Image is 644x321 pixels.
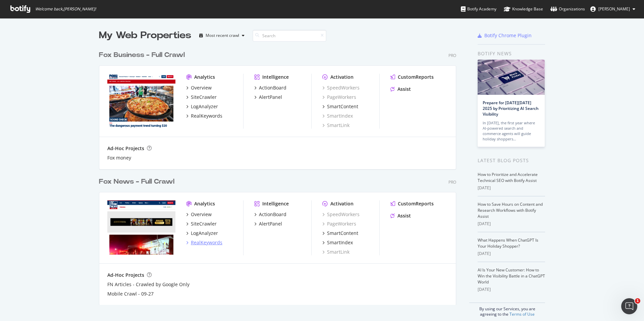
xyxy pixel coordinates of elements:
a: ActionBoard [254,211,286,218]
div: Fox News - Full Crawl [99,177,174,187]
iframe: Intercom live chat [621,298,637,314]
div: Botify Academy [461,6,496,12]
a: Fox Business - Full Crawl [99,50,187,60]
a: SiteCrawler [186,94,217,101]
div: [DATE] [478,221,545,227]
div: RealKeywords [191,113,222,119]
div: Intelligence [262,74,289,80]
div: ActionBoard [259,84,286,91]
div: AlertPanel [259,220,282,227]
div: Botify Chrome Plugin [484,32,532,39]
div: Latest Blog Posts [478,157,545,164]
a: CustomReports [390,74,434,80]
div: Analytics [194,74,215,80]
a: Overview [186,211,212,218]
div: Activation [330,74,354,80]
div: [DATE] [478,185,545,191]
a: LogAnalyzer [186,103,218,110]
a: RealKeywords [186,239,222,246]
a: AlertPanel [254,94,282,101]
a: AlertPanel [254,220,282,227]
a: CustomReports [390,200,434,207]
div: Ad-Hoc Projects [107,145,144,152]
a: SpeedWorkers [322,84,360,91]
div: LogAnalyzer [191,103,218,110]
a: Assist [390,86,411,92]
button: [PERSON_NAME] [585,4,641,14]
div: By using our Services, you are agreeing to the [469,303,545,317]
span: 1 [635,298,640,304]
div: Intelligence [262,200,289,207]
button: Most recent crawl [197,30,247,41]
img: Prepare for Black Friday 2025 by Prioritizing AI Search Visibility [478,60,545,95]
a: Overview [186,84,212,91]
div: My Web Properties [99,29,191,42]
div: SiteCrawler [191,94,217,101]
a: Assist [390,212,411,219]
div: FN Articles - Crawled by Google Only [107,281,190,288]
div: Botify news [478,50,545,57]
a: Terms of Use [509,311,535,317]
div: CustomReports [398,200,434,207]
div: In [DATE], the first year where AI-powered search and commerce agents will guide holiday shoppers… [483,120,540,142]
a: AI Is Your New Customer: How to Win the Visibility Battle in a ChatGPT World [478,267,545,285]
a: SmartIndex [322,113,353,119]
a: RealKeywords [186,113,222,119]
div: Most recent crawl [206,34,239,38]
a: LogAnalyzer [186,230,218,237]
div: [DATE] [478,286,545,293]
div: Knowledge Base [504,6,543,12]
a: SmartIndex [322,239,353,246]
a: SmartLink [322,122,350,129]
a: SmartContent [322,230,358,237]
div: Pro [448,53,456,58]
img: www.foxbusiness.com [107,74,175,128]
div: Overview [191,84,212,91]
a: Botify Chrome Plugin [478,32,532,39]
a: How to Prioritize and Accelerate Technical SEO with Botify Assist [478,172,538,183]
a: SmartLink [322,249,350,255]
div: SmartContent [327,230,358,237]
div: Organizations [550,6,585,12]
div: SmartIndex [327,239,353,246]
div: Fox Business - Full Crawl [99,50,185,60]
div: SmartContent [327,103,358,110]
div: Assist [397,212,411,219]
input: Search [253,30,326,42]
div: SiteCrawler [191,220,217,227]
a: Mobile Crawl - 09-27 [107,291,154,297]
a: PageWorkers [322,220,356,227]
a: Prepare for [DATE][DATE] 2025 by Prioritizing AI Search Visibility [483,100,539,117]
a: Fox News - Full Crawl [99,177,177,187]
div: Pro [448,179,456,185]
a: PageWorkers [322,94,356,101]
span: Abbey Spisz [598,6,630,12]
div: AlertPanel [259,94,282,101]
div: grid [99,42,462,305]
div: LogAnalyzer [191,230,218,237]
div: CustomReports [398,74,434,80]
a: SpeedWorkers [322,211,360,218]
div: [DATE] [478,251,545,257]
a: ActionBoard [254,84,286,91]
div: ActionBoard [259,211,286,218]
div: Analytics [194,200,215,207]
a: SiteCrawler [186,220,217,227]
a: SmartContent [322,103,358,110]
a: What Happens When ChatGPT Is Your Holiday Shopper? [478,237,538,249]
div: Assist [397,86,411,92]
img: www.foxnews.com [107,200,175,255]
a: Fox money [107,154,131,161]
div: RealKeywords [191,239,222,246]
div: Ad-Hoc Projects [107,272,144,278]
span: Welcome back, [PERSON_NAME] ! [35,6,96,12]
